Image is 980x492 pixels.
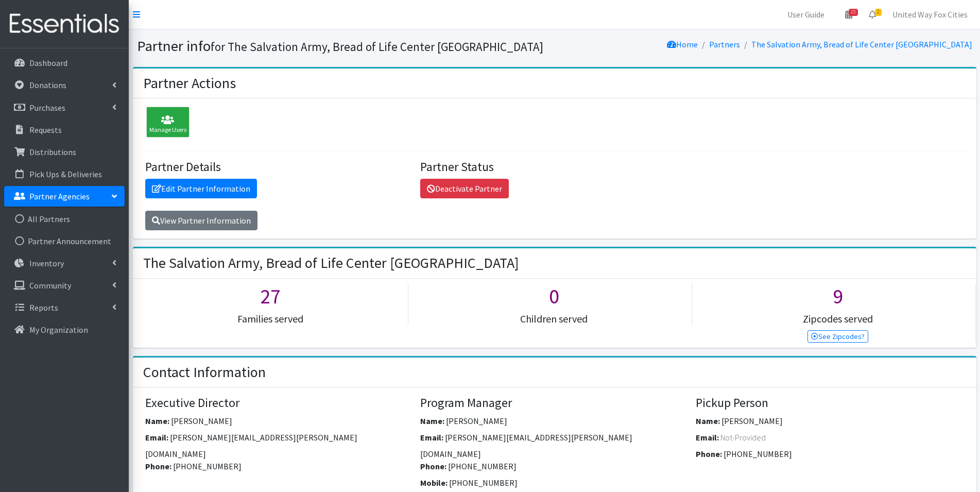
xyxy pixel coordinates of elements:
a: Edit Partner Information [145,179,257,198]
p: Partner Agencies [29,191,90,201]
span: [PHONE_NUMBER] [724,449,792,459]
a: 15 [837,4,861,25]
h2: Partner Actions [143,75,236,92]
h4: Executive Director [145,396,413,411]
span: [PERSON_NAME] [171,416,232,426]
img: HumanEssentials [4,7,125,41]
a: Partner Announcement [4,231,125,251]
h1: 9 [700,284,975,309]
small: for The Salvation Army, Bread of Life Center [GEOGRAPHIC_DATA] [211,39,543,54]
h5: Children served [416,313,692,325]
h2: The Salvation Army, Bread of Life Center [GEOGRAPHIC_DATA] [143,255,519,272]
h1: 27 [133,284,408,309]
a: Inventory [4,253,125,274]
label: Phone: [420,460,446,472]
a: Reports [4,297,125,318]
span: [PHONE_NUMBER] [449,478,518,488]
h5: Families served [133,313,408,325]
h4: Pickup Person [696,396,964,411]
p: Requests [29,125,62,135]
p: Donations [29,80,66,90]
span: Not-Provided [720,432,766,443]
div: Manage Users [146,107,190,138]
h4: Partner Status [420,160,688,175]
h1: Partner info [137,37,551,55]
a: Dashboard [4,53,125,73]
a: Donations [4,75,125,95]
a: See Zipcodes? [807,330,869,343]
span: [PERSON_NAME][EMAIL_ADDRESS][PERSON_NAME][DOMAIN_NAME] [420,432,632,459]
label: Email: [145,431,168,444]
a: Manage Users [141,118,190,129]
label: Phone: [696,448,722,460]
label: Mobile: [420,477,448,489]
p: Distributions [29,147,76,157]
span: [PERSON_NAME][EMAIL_ADDRESS][PERSON_NAME][DOMAIN_NAME] [145,432,357,459]
a: Purchases [4,97,125,118]
h1: 0 [416,284,692,309]
a: Partner Agencies [4,186,125,207]
label: Email: [420,431,443,444]
label: Name: [145,415,169,427]
a: View Partner Information [145,211,257,230]
span: [PHONE_NUMBER] [448,461,517,471]
label: Name: [420,415,444,427]
p: Dashboard [29,58,67,68]
span: [PERSON_NAME] [721,416,783,426]
p: Community [29,280,71,291]
a: User Guide [779,4,833,25]
span: 2 [875,9,882,16]
p: Purchases [29,103,65,113]
a: Requests [4,120,125,140]
label: Phone: [145,460,171,472]
a: Distributions [4,142,125,162]
a: Home [667,39,698,49]
a: Community [4,275,125,296]
label: Email: [696,431,719,444]
label: Name: [696,415,720,427]
a: My Organization [4,319,125,340]
a: Deactivate Partner [420,179,509,198]
a: Pick Ups & Deliveries [4,164,125,184]
a: The Salvation Army, Bread of Life Center [GEOGRAPHIC_DATA] [751,39,972,49]
a: 2 [861,4,884,25]
span: [PHONE_NUMBER] [173,461,242,471]
h2: Contact Information [143,364,266,381]
h4: Partner Details [145,160,413,175]
p: Inventory [29,258,64,268]
a: Partners [709,39,740,49]
h5: Zipcodes served [700,313,975,325]
p: My Organization [29,325,88,335]
span: 15 [849,9,858,16]
p: Pick Ups & Deliveries [29,169,102,179]
span: [PERSON_NAME] [446,416,507,426]
h4: Program Manager [420,396,688,411]
p: Reports [29,302,58,313]
a: United Way Fox Cities [884,4,976,25]
a: All Partners [4,209,125,229]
